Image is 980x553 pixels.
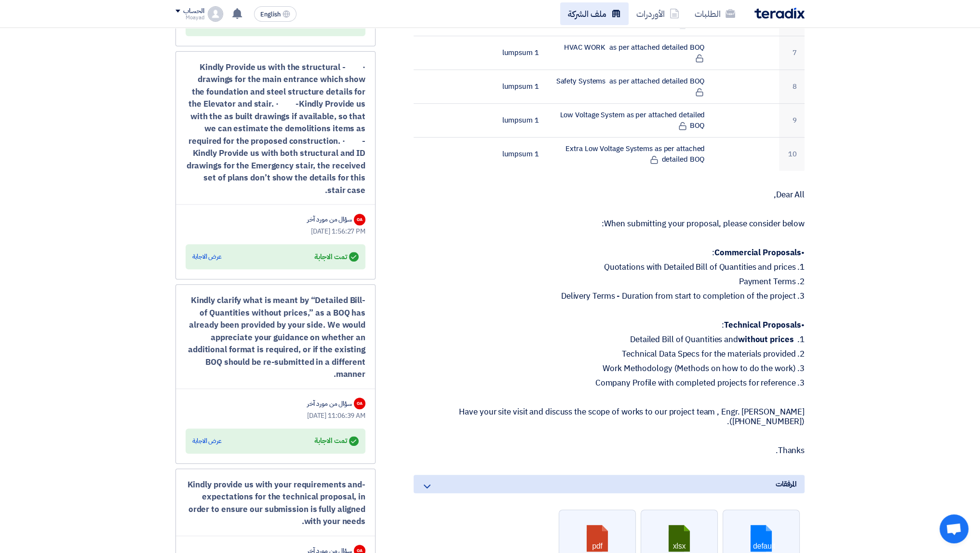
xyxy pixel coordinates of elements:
[414,277,805,287] p: 2. Payment Terms
[314,434,359,448] div: تمت الاجابة
[547,36,713,69] td: HVAC WORK as per attached detailed BOQ
[480,36,547,69] td: 1 lumpsum
[414,219,805,229] p: When submitting your proposal, please consider below:
[314,250,359,263] div: تمت الاجابة
[414,446,805,456] p: Thanks.
[940,514,968,543] div: Open chat
[480,69,547,103] td: 1 lumpsum
[254,6,296,22] button: English
[414,291,805,301] p: 3. Delivery Terms - Duration from start to completion of the project
[560,2,629,25] a: ملف الشركة
[175,15,204,20] div: Moayad
[480,137,547,171] td: 1 lumpsum
[779,137,805,171] td: 10
[192,436,222,446] div: عرض الاجابة
[738,333,794,346] strong: without prices
[714,247,801,259] strong: Commercial Proposals
[414,364,805,373] p: 3. Work Methodology (Methods on how to do the work)
[776,479,797,489] span: المرفقات
[260,11,281,18] span: English
[414,378,805,388] p: 3. Company Profile with completed projects for reference
[414,335,805,345] p: 1. Detailed Bill of Quantities and
[480,103,547,137] td: 1 lumpsum
[414,349,805,359] p: 2. Technical Data Specs for the materials provided
[547,69,713,103] td: Safety Systems as per attached detailed BOQ
[183,7,204,15] div: الحساب
[192,252,222,262] div: عرض الاجابة
[414,407,805,427] p: Have your site visit and discuss the scope of works to our project team , Engr. [PERSON_NAME] ([P...
[779,69,805,103] td: 8
[414,190,805,200] p: Dear All,
[208,6,223,22] img: profile_test.png
[724,319,801,331] strong: Technical Proposals
[186,294,365,381] div: -Kindly clarify what is meant by “Detailed Bill of Quantities without prices,” as a BOQ has alrea...
[186,226,365,236] div: [DATE] 1:56:27 PM
[547,137,713,171] td: Extra Low Voltage Systems as per attached detailed BOQ
[414,263,805,272] p: 1. Quotations with Detailed Bill of Quantities and prices
[414,248,805,258] p: • :
[414,320,805,330] p: • :
[354,398,365,409] div: OA
[779,103,805,137] td: 9
[307,214,352,224] div: سؤال من مورد آخر
[307,399,352,409] div: سؤال من مورد آخر
[186,411,365,421] div: [DATE] 11:06:39 AM
[779,36,805,69] td: 7
[754,8,805,19] img: Teradix logo
[687,2,743,25] a: الطلبات
[186,61,365,197] div: · - Kindly Provide us with the structural drawings for the main entrance which show the foundatio...
[354,214,365,225] div: OA
[629,2,687,25] a: الأوردرات
[547,103,713,137] td: Low Voltage System as per attached detailed BOQ
[186,479,365,528] div: -Kindly provide us with your requirements and expectations for the technical proposal, in order t...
